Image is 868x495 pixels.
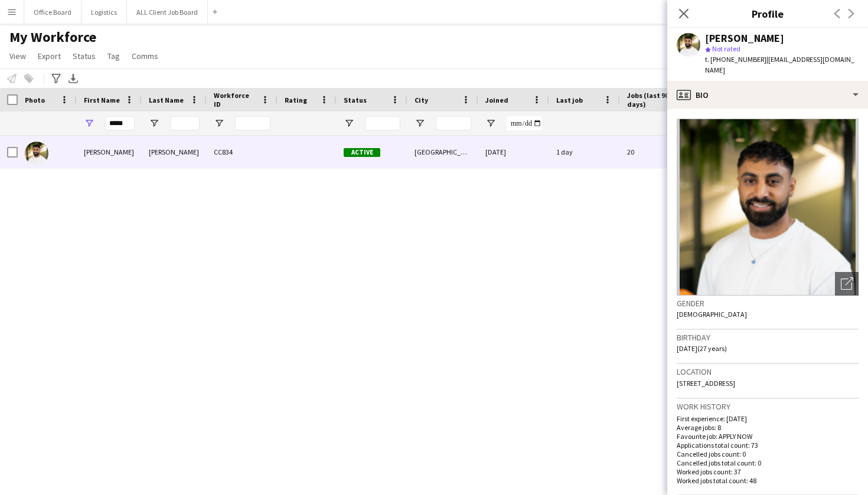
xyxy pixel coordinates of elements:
[705,55,766,64] span: t. [PHONE_NUMBER]
[667,81,868,109] div: Bio
[9,28,96,46] span: My Workforce
[25,96,45,104] span: Photo
[485,96,508,104] span: Joined
[620,136,697,168] div: 20
[507,116,542,130] input: Joined Filter Input
[677,467,859,476] p: Worked jobs count: 37
[77,136,142,168] div: [PERSON_NAME]
[81,1,127,24] button: Logistics
[677,366,859,377] h3: Location
[107,51,120,61] span: Tag
[73,51,96,61] span: Status
[677,441,859,450] p: Applications total count: 73
[149,96,184,104] span: Last Name
[142,136,207,168] div: [PERSON_NAME]
[170,116,200,130] input: Last Name Filter Input
[149,118,159,129] button: Open Filter Menu
[407,136,478,168] div: [GEOGRAPHIC_DATA]
[705,33,784,44] div: [PERSON_NAME]
[344,118,354,129] button: Open Filter Menu
[103,48,125,64] a: Tag
[5,48,31,64] a: View
[627,91,676,109] span: Jobs (last 90 days)
[24,1,81,24] button: Office Board
[436,116,471,130] input: City Filter Input
[677,344,727,353] span: [DATE] (27 years)
[207,136,278,168] div: CC834
[677,310,747,319] span: [DEMOGRAPHIC_DATA]
[556,96,583,104] span: Last job
[127,1,208,24] button: ALL Client Job Board
[132,51,158,61] span: Comms
[235,116,270,130] input: Workforce ID Filter Input
[677,432,859,441] p: Favourite job: APPLY NOW
[127,48,163,64] a: Comms
[712,44,740,53] span: Not rated
[415,96,428,104] span: City
[344,96,367,104] span: Status
[49,71,63,86] app-action-btn: Advanced filters
[478,136,549,168] div: [DATE]
[66,71,80,86] app-action-btn: Export XLSX
[68,48,100,64] a: Status
[667,6,868,21] h3: Profile
[9,51,26,61] span: View
[549,136,620,168] div: 1 day
[33,48,66,64] a: Export
[344,148,380,157] span: Active
[677,298,859,309] h3: Gender
[84,118,94,129] button: Open Filter Menu
[38,51,61,61] span: Export
[485,118,496,129] button: Open Filter Menu
[705,55,854,74] span: | [EMAIL_ADDRESS][DOMAIN_NAME]
[835,272,859,296] div: Open photos pop-in
[677,379,735,388] span: [STREET_ADDRESS]
[677,458,859,467] p: Cancelled jobs total count: 0
[214,118,224,129] button: Open Filter Menu
[677,119,859,296] img: Crew avatar or photo
[677,450,859,458] p: Cancelled jobs count: 0
[677,332,859,343] h3: Birthday
[677,423,859,432] p: Average jobs: 8
[677,414,859,423] p: First experience: [DATE]
[677,476,859,485] p: Worked jobs total count: 48
[285,96,307,104] span: Rating
[365,116,400,130] input: Status Filter Input
[105,116,135,130] input: First Name Filter Input
[84,96,120,104] span: First Name
[25,142,48,165] img: Harry Singh
[677,401,859,412] h3: Work history
[214,91,256,109] span: Workforce ID
[415,118,425,129] button: Open Filter Menu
